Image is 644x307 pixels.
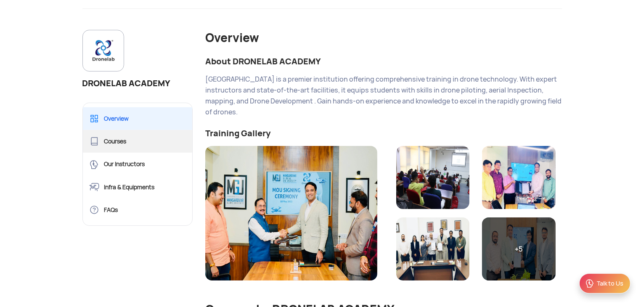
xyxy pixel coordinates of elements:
[205,146,377,281] img: WhatsApp%20Image%202023-07-21%20at%2018.01.07.jpeg
[83,198,193,221] a: FAQs
[482,217,555,281] div: +5
[82,77,193,90] h1: DRONELAB ACADEMY
[83,153,193,175] a: Our Instructors
[205,30,562,46] div: Overview
[396,146,469,209] img: WhatsApp%20Image%202023-07-21%20at%2018.01.05.jpeg
[205,128,562,139] div: Training Gallery
[396,217,469,281] img: WhatsApp%20Image%202023-07-21%20at%2018.23.44.jpeg
[90,37,117,64] img: logo_dronelab.png
[205,56,562,67] div: About DRONELAB ACADEMY
[83,130,193,153] a: Courses
[585,278,595,288] img: ic_Support.svg
[482,146,555,209] img: WhatsApp%20Image%202023-07-21%20at%2018.24.05.jpeg
[596,279,623,288] div: Talk to Us
[205,74,562,118] div: [GEOGRAPHIC_DATA] is a premier institution offering comprehensive training in drone technology. W...
[83,176,193,198] a: Infra & Equipments
[83,107,193,130] a: Overview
